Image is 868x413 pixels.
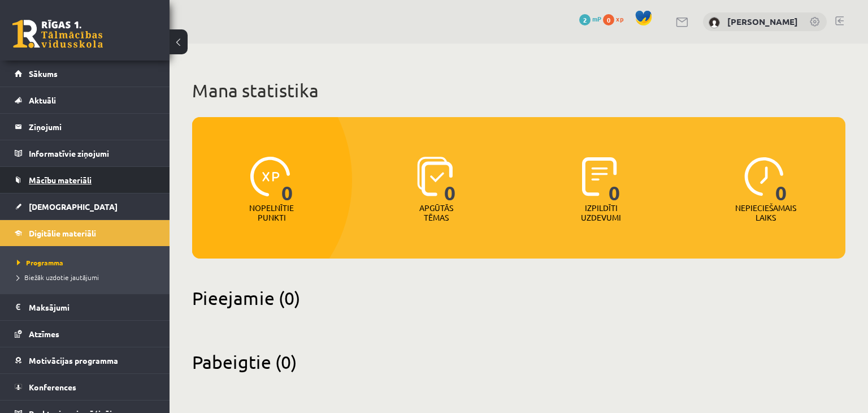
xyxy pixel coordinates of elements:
a: Biežāk uzdotie jautājumi [17,272,158,282]
h1: Mana statistika [192,79,845,102]
img: icon-completed-tasks-ad58ae20a441b2904462921112bc710f1caf180af7a3daa7317a5a94f2d26646.svg [582,157,617,196]
legend: Informatīvie ziņojumi [29,140,155,166]
span: 2 [579,14,591,25]
h2: Pieejamie (0) [192,287,845,309]
img: icon-learned-topics-4a711ccc23c960034f471b6e78daf4a3bad4a20eaf4de84257b87e66633f6470.svg [417,157,453,196]
a: Aktuāli [15,87,155,113]
img: icon-xp-0682a9bc20223a9ccc6f5883a126b849a74cddfe5390d2b41b4391c66f2066e7.svg [250,157,290,196]
legend: Maksājumi [29,294,155,320]
a: Rīgas 1. Tālmācības vidusskola [12,20,103,48]
img: Angelisa Kuzņecova [709,17,720,28]
span: Mācību materiāli [29,175,92,185]
span: Aktuāli [29,95,56,105]
a: Informatīvie ziņojumi [15,140,155,166]
span: 0 [444,157,456,203]
a: Maksājumi [15,294,155,320]
a: Mācību materiāli [15,167,155,193]
h2: Pabeigtie (0) [192,351,845,373]
p: Apgūtās tēmas [414,203,458,222]
span: Sākums [29,68,58,79]
span: 0 [281,157,293,203]
p: Nepieciešamais laiks [735,203,796,222]
legend: Ziņojumi [29,114,155,140]
span: 0 [609,157,620,203]
span: 0 [603,14,614,25]
a: 2 mP [579,14,601,23]
span: [DEMOGRAPHIC_DATA] [29,201,118,212]
img: icon-clock-7be60019b62300814b6bd22b8e044499b485619524d84068768e800edab66f18.svg [744,157,784,196]
a: [PERSON_NAME] [727,16,798,27]
span: Konferences [29,382,76,392]
span: Biežāk uzdotie jautājumi [17,273,99,282]
span: mP [592,14,601,23]
span: Digitālie materiāli [29,228,96,238]
span: xp [616,14,623,23]
a: Programma [17,257,158,268]
span: Atzīmes [29,329,59,339]
span: 0 [775,157,787,203]
a: Sākums [15,61,155,87]
a: Motivācijas programma [15,347,155,373]
a: Ziņojumi [15,114,155,140]
a: Digitālie materiāli [15,220,155,246]
span: Motivācijas programma [29,355,118,365]
span: Programma [17,258,63,267]
a: 0 xp [603,14,629,23]
a: Konferences [15,374,155,400]
a: Atzīmes [15,321,155,347]
p: Izpildīti uzdevumi [579,203,623,222]
p: Nopelnītie punkti [249,203,294,222]
a: [DEMOGRAPHIC_DATA] [15,193,155,220]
